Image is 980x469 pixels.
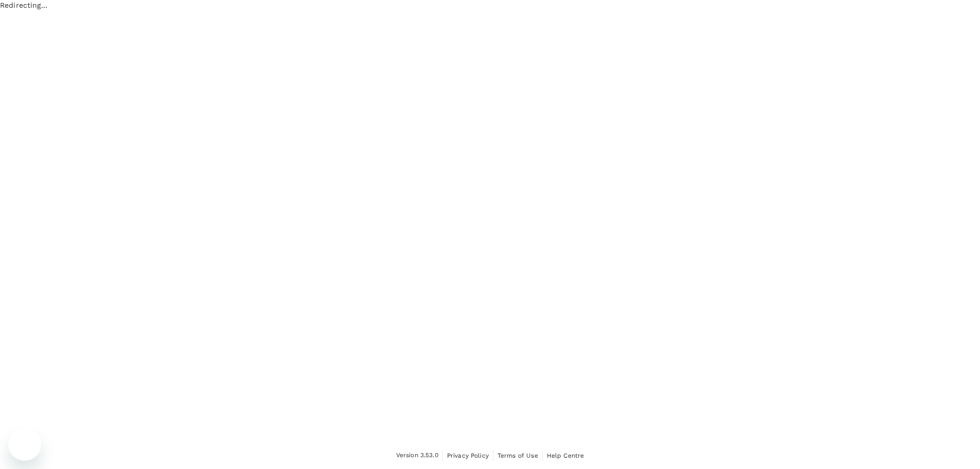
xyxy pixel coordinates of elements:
span: Terms of Use [497,452,538,459]
span: Version 3.53.0 [396,450,438,461]
a: Privacy Policy [447,450,489,461]
a: Terms of Use [497,450,538,461]
span: Help Centre [547,452,584,459]
a: Help Centre [547,450,584,461]
span: Privacy Policy [447,452,489,459]
iframe: Button to launch messaging window [8,428,41,461]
